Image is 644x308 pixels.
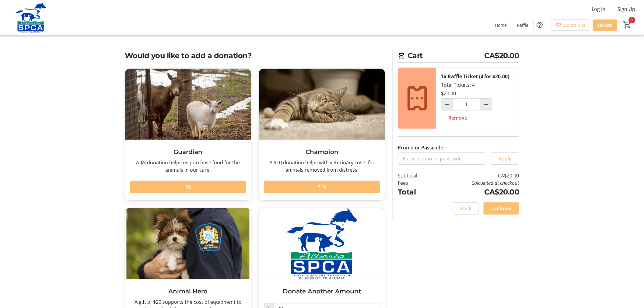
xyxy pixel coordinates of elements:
a: Donations [551,19,590,31]
td: Calculated at checkout [433,179,519,187]
img: Champion [259,69,385,140]
span: Log In [592,5,606,13]
span: Donations [564,22,586,28]
label: Promo or Passcode [398,144,443,151]
button: Help [534,19,546,31]
h3: Animal Hero [130,287,246,296]
img: Animal Hero [125,208,251,279]
span: Sign Up [618,5,635,13]
div: A $10 donation helps with veterinary costs for animals removed from distress. [264,159,380,173]
span: Raffle [517,22,529,28]
a: Home [490,19,512,31]
img: Alberta SPCA's Logo [4,2,58,33]
h2: Would you like to add a donation? [125,50,385,61]
h3: Donate Another Amount [264,287,380,296]
span: Apply [499,155,512,162]
td: Subtotal [398,172,433,179]
span: $10 [318,183,326,191]
span: Continue [491,205,512,212]
span: Tickets [598,22,612,28]
a: Tickets [593,19,617,31]
td: CA$20.00 [433,187,519,198]
td: CA$20.00 [433,172,519,179]
button: $5 [130,181,246,193]
img: Guardian [125,69,251,140]
button: Increment by one [480,99,492,110]
button: Apply [491,152,519,165]
input: Raffle Ticket (4 for $20.00) Quantity [453,98,480,110]
div: 1x Raffle Ticket (4 for $20.00) [441,73,509,80]
span: Remove [448,114,467,121]
button: Log In [587,4,611,14]
button: Cart [622,19,633,30]
button: Remove [441,112,474,124]
div: A $5 donation helps us purchase food for the animals in our care. [130,159,246,173]
a: Raffle [512,19,534,31]
td: Fees [398,179,433,187]
button: $10 [264,181,380,193]
button: Back [453,202,479,215]
span: CA$20.00 [485,50,519,61]
span: Home [495,22,507,28]
button: Continue [484,202,519,215]
div: $20.00 [441,90,456,97]
td: Total [398,187,433,198]
button: Sign Up [613,4,640,14]
span: Back [460,205,471,212]
input: Enter promo or passcode [398,152,486,165]
span: $5 [185,183,191,191]
button: Decrement by one [441,99,453,110]
h3: Guardian [130,147,246,156]
img: Donate Another Amount [259,208,385,279]
h3: Champion [264,147,380,156]
div: Total Tickets: 4 [436,68,519,129]
h2: Cart [398,50,519,63]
